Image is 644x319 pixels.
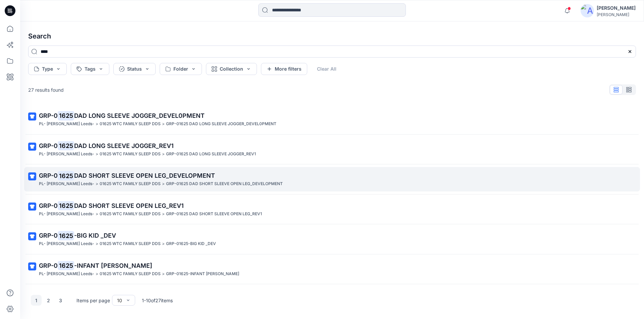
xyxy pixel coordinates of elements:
img: avatar [581,4,594,17]
button: Folder [160,63,202,75]
a: GRP-01625DAD SHORT SLEEVE OPEN LEG_DEVELOPMENTPL- [PERSON_NAME] Leeds->01625 WTC FAMILY SLEEP DDS... [24,167,640,191]
p: GRP-01625-BIG KID _DEV [166,240,216,247]
p: 01625 WTC FAMILY SLEEP DDS [100,121,161,128]
p: 01625 WTC FAMILY SLEEP DDS [100,180,161,187]
p: GRP-01625 DAD SHORT SLEEVE OPEN LEG_DEVELOPMENT [166,180,283,187]
div: [PERSON_NAME] [597,4,636,12]
span: DAD LONG SLEEVE JOGGER_REV1 [74,142,174,149]
button: More filters [261,63,307,75]
span: DAD SHORT SLEEVE OPEN LEG_REV1 [74,202,184,209]
p: PL- Richards Leeds- [39,180,94,187]
button: 2 [43,295,54,306]
p: 01625 WTC FAMILY SLEEP DDS [100,211,161,218]
a: GRP-01625-INFANT [PERSON_NAME]PL- [PERSON_NAME] Leeds->01625 WTC FAMILY SLEEP DDS>GRP-01625-INFAN... [24,257,640,282]
p: > [162,180,165,187]
p: > [162,151,165,158]
a: GRP-01625DAD LONG SLEEVE JOGGER_DEVEL0PMENTPL- [PERSON_NAME] Leeds->01625 WTC FAMILY SLEEP DDS>GR... [24,107,640,132]
p: > [96,151,98,158]
span: -INFANT [PERSON_NAME] [74,262,152,269]
p: GRP-01625 DAD SHORT SLEEVE OPEN LEG_REV1 [166,211,262,218]
button: Tags [71,63,109,75]
p: > [162,121,165,128]
span: GRP-0 [39,202,58,209]
p: Items per page [76,297,110,304]
p: > [162,240,165,247]
button: 1 [31,295,42,306]
a: GRP-01625DAD LONG SLEEVE JOGGER_REV1PL- [PERSON_NAME] Leeds->01625 WTC FAMILY SLEEP DDS>GRP-01625... [24,137,640,162]
button: Collection [206,63,257,75]
mark: 1625 [58,201,74,210]
p: PL- Richards Leeds- [39,270,94,277]
p: PL- Richards Leeds- [39,151,94,158]
p: > [96,121,98,128]
span: GRP-0 [39,172,58,179]
p: 1 - 10 of 27 items [142,297,173,304]
p: PL- Richards Leeds- [39,240,94,247]
p: > [162,270,165,277]
span: GRP-0 [39,262,58,269]
mark: 1625 [58,141,74,150]
p: > [96,180,98,187]
p: GRP-01625-INFANT DEV [166,270,239,277]
h4: Search [23,27,641,46]
span: GRP-0 [39,112,58,119]
div: [PERSON_NAME] [597,12,636,17]
p: 01625 WTC FAMILY SLEEP DDS [100,240,161,247]
mark: 1625 [58,261,74,270]
mark: 1625 [58,171,74,180]
p: PL- Richards Leeds- [39,121,94,128]
span: GRP-0 [39,142,58,149]
p: > [96,270,98,277]
p: PL- Richards Leeds- [39,211,94,218]
a: GRP-01625DAD SHORT SLEEVE OPEN LEG_REV1PL- [PERSON_NAME] Leeds->01625 WTC FAMILY SLEEP DDS>GRP-01... [24,197,640,222]
p: > [96,211,98,218]
button: Status [113,63,156,75]
mark: 1625 [58,111,74,120]
p: GRP-01625 DAD LONG SLEEVE JOGGER_DEVEL0PMENT [166,121,276,128]
span: DAD LONG SLEEVE JOGGER_DEVEL0PMENT [74,112,205,119]
span: GRP-0 [39,232,58,239]
div: 10 [117,297,122,304]
p: 01625 WTC FAMILY SLEEP DDS [100,151,161,158]
a: GRP-01625-BIG KID _DEVPL- [PERSON_NAME] Leeds->01625 WTC FAMILY SLEEP DDS>GRP-01625-BIG KID _DEV [24,227,640,251]
p: > [162,211,165,218]
button: 3 [55,295,66,306]
span: -BIG KID _DEV [74,232,116,239]
button: Type [28,63,67,75]
p: 01625 WTC FAMILY SLEEP DDS [100,270,161,277]
p: > [96,240,98,247]
p: 27 results found [28,86,64,93]
p: GRP-01625 DAD LONG SLEEVE JOGGER_REV1 [166,151,256,158]
span: DAD SHORT SLEEVE OPEN LEG_DEVELOPMENT [74,172,215,179]
mark: 1625 [58,231,74,240]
